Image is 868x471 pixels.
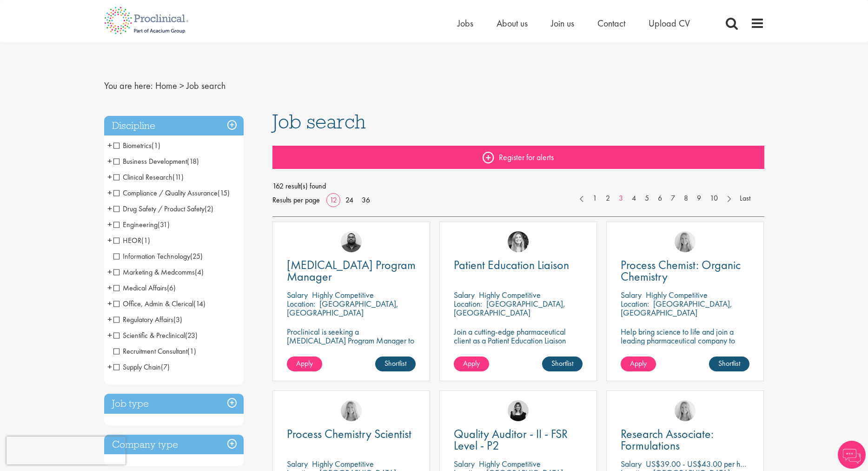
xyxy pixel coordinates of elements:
[551,17,574,29] a: Join us
[179,80,184,92] span: >
[107,281,112,295] span: +
[375,357,416,371] a: Shortlist
[463,358,480,368] span: Apply
[113,362,170,372] span: Supply Chain
[614,193,628,204] a: 3
[272,193,320,207] span: Results per page
[113,204,213,214] span: Drug Safety / Product Safety
[653,193,667,204] a: 6
[621,357,656,371] a: Apply
[735,193,755,204] a: Last
[675,400,696,421] img: Shannon Briggs
[113,188,230,198] span: Compliance / Quality Assurance
[287,298,398,318] p: [GEOGRAPHIC_DATA], [GEOGRAPHIC_DATA]
[454,458,475,469] span: Salary
[454,257,569,273] span: Patient Education Liaison
[113,315,182,324] span: Regulatory Affairs
[588,193,602,204] a: 1
[621,327,749,371] p: Help bring science to life and join a leading pharmaceutical company to play a key role in delive...
[287,259,416,283] a: [MEDICAL_DATA] Program Manager
[709,357,749,371] a: Shortlist
[272,179,764,193] span: 162 result(s) found
[287,257,416,284] span: [MEDICAL_DATA] Program Manager
[601,193,615,204] a: 2
[838,441,866,469] img: Chatbot
[195,267,204,277] span: (4)
[113,346,196,356] span: Recruitment Consultant
[296,358,313,368] span: Apply
[113,172,172,182] span: Clinical Research
[107,138,112,152] span: +
[205,204,213,214] span: (2)
[646,289,708,300] p: Highly Competitive
[457,17,473,29] a: Jobs
[187,156,199,166] span: (18)
[107,265,112,279] span: +
[646,458,750,469] p: US$39.00 - US$43.00 per hour
[7,437,126,464] iframe: reCAPTCHA
[113,267,195,277] span: Marketing & Medcomms
[287,357,322,371] a: Apply
[113,141,160,150] span: Biometrics
[113,220,170,229] span: Engineering
[679,193,693,204] a: 8
[454,327,583,371] p: Join a cutting-edge pharmaceutical client as a Patient Education Liaison (PEL) where your precisi...
[104,435,244,455] h3: Company type
[621,257,741,284] span: Process Chemist: Organic Chemistry
[113,251,190,261] span: Information Technology
[621,298,649,309] span: Location:
[508,231,529,252] a: Manon Fuller
[272,146,764,169] a: Register for alerts
[621,259,749,283] a: Process Chemist: Organic Chemistry
[454,298,482,309] span: Location:
[666,193,680,204] a: 7
[104,116,244,136] h3: Discipline
[190,251,203,261] span: (25)
[272,109,366,134] span: Job search
[454,298,565,318] p: [GEOGRAPHIC_DATA], [GEOGRAPHIC_DATA]
[107,233,112,247] span: +
[104,394,244,414] h3: Job type
[454,428,583,451] a: Quality Auditor - II - FSR Level - P2
[649,17,690,29] a: Upload CV
[358,195,373,205] a: 36
[454,426,568,453] span: Quality Auditor - II - FSR Level - P2
[113,188,218,198] span: Compliance / Quality Assurance
[287,458,308,469] span: Salary
[104,80,153,92] span: You are here:
[597,17,625,29] a: Contact
[107,217,112,231] span: +
[630,358,647,368] span: Apply
[287,298,315,309] span: Location:
[107,154,112,168] span: +
[627,193,641,204] a: 4
[287,327,416,380] p: Proclinical is seeking a [MEDICAL_DATA] Program Manager to join our client's team for an exciting...
[454,289,475,300] span: Salary
[173,315,182,324] span: (3)
[454,259,583,271] a: Patient Education Liaison
[107,312,112,326] span: +
[621,426,714,453] span: Research Associate: Formulations
[113,172,184,182] span: Clinical Research
[113,283,176,293] span: Medical Affairs
[113,346,187,356] span: Recruitment Consultant
[312,289,374,300] p: Highly Competitive
[621,428,749,451] a: Research Associate: Formulations
[454,357,489,371] a: Apply
[287,289,308,300] span: Salary
[113,267,204,277] span: Marketing & Medcomms
[161,362,170,372] span: (7)
[113,220,158,229] span: Engineering
[107,186,112,200] span: +
[187,346,196,356] span: (1)
[705,193,722,204] a: 10
[508,400,529,421] a: Molly Colclough
[341,400,362,421] a: Shannon Briggs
